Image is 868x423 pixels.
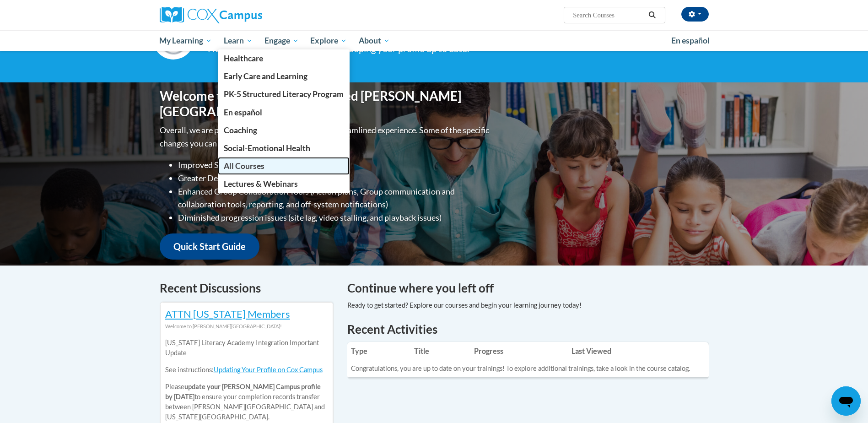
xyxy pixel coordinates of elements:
[178,172,491,185] li: Greater Device Compatibility
[224,71,307,81] span: Early Care and Learning
[671,36,710,45] span: En español
[259,30,305,51] a: Engage
[264,35,299,46] span: Engage
[218,85,350,103] a: PK-5 Structured Literacy Program
[359,35,390,46] span: About
[160,7,334,23] a: Cox Campus
[224,54,263,63] span: Healthcare
[218,175,350,193] a: Lectures & Webinars
[159,35,212,46] span: My Learning
[224,89,344,99] span: PK-5 Structured Literacy Program
[681,7,709,22] button: Account Settings
[347,321,709,337] h1: Recent Activities
[218,103,350,121] a: En español
[410,342,470,360] th: Title
[304,30,353,51] a: Explore
[218,30,259,51] a: Learn
[218,139,350,157] a: Social-Emotional Health
[568,342,694,360] th: Last Viewed
[160,124,491,150] p: Overall, we are proud to provide you with a more streamlined experience. Some of the specific cha...
[347,279,709,297] h4: Continue where you left off
[214,366,323,374] a: Updating Your Profile on Cox Campus
[165,338,328,358] p: [US_STATE] Literacy Academy Integration Important Update
[146,30,722,51] div: Main menu
[160,88,491,119] h1: Welcome to the new and improved [PERSON_NAME][GEOGRAPHIC_DATA]
[178,211,491,224] li: Diminished progression issues (site lag, video stalling, and playback issues)
[165,365,328,375] p: See instructions:
[160,279,334,297] h4: Recent Discussions
[347,342,411,360] th: Type
[160,7,262,23] img: Cox Campus
[353,30,396,51] a: About
[224,125,257,135] span: Coaching
[165,321,328,331] div: Welcome to [PERSON_NAME][GEOGRAPHIC_DATA]!
[224,35,253,46] span: Learn
[165,383,321,401] b: update your [PERSON_NAME] Campus profile by [DATE]
[224,161,264,171] span: All Courses
[470,342,568,360] th: Progress
[224,179,298,189] span: Lectures & Webinars
[160,233,259,260] a: Quick Start Guide
[154,30,218,51] a: My Learning
[178,185,491,211] li: Enhanced Group Collaboration Tools (Action plans, Group communication and collaboration tools, re...
[178,158,491,172] li: Improved Site Navigation
[218,67,350,85] a: Early Care and Learning
[224,143,310,153] span: Social-Emotional Health
[218,121,350,139] a: Coaching
[572,10,645,21] input: Search Courses
[165,308,290,320] a: ATTN [US_STATE] Members
[218,157,350,175] a: All Courses
[218,49,350,67] a: Healthcare
[645,10,659,21] button: Search
[224,108,262,117] span: En español
[347,360,694,377] td: Congratulations, you are up to date on your trainings! To explore additional trainings, take a lo...
[665,31,716,50] a: En español
[310,35,347,46] span: Explore
[831,386,861,416] iframe: Button to launch messaging window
